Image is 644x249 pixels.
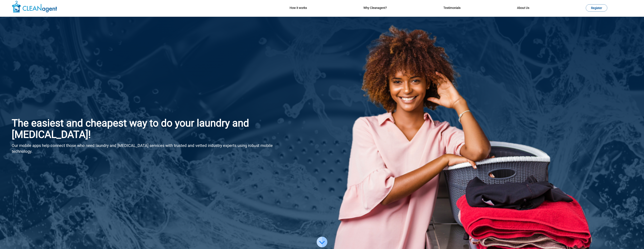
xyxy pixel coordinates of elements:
[290,6,307,10] a: How it works
[443,6,461,10] a: Testimonials
[12,143,291,154] h4: Our mobile apps help connect those who need laundry and [MEDICAL_DATA] services with trusted and ...
[517,6,529,10] a: About Us
[363,6,387,10] a: Why Cleanagent?
[586,4,607,12] a: Register
[12,117,291,140] h1: The easiest and cheapest way to do your laundry and [MEDICAL_DATA]!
